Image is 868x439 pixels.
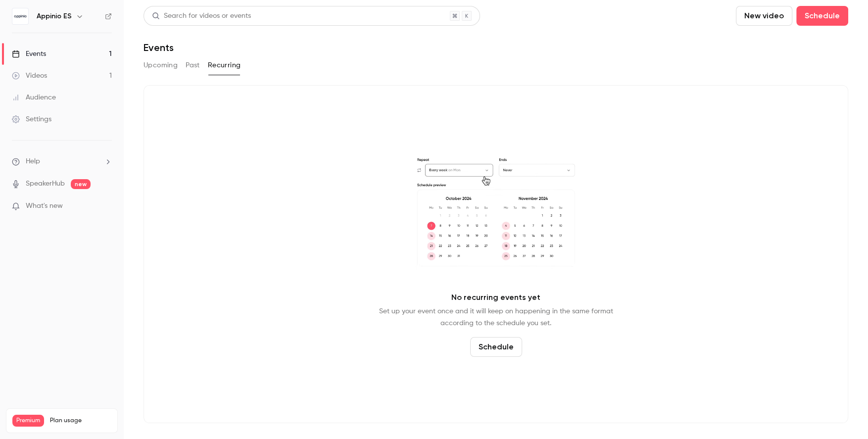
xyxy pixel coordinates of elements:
[12,93,56,102] div: Audience
[12,8,28,24] img: Appinio ES
[26,179,65,189] a: SpeakerHub
[152,11,251,21] div: Search for videos or events
[144,42,174,53] h1: Events
[26,201,63,211] span: What's new
[37,11,72,21] h6: Appinio ES
[50,417,111,425] span: Plan usage
[26,156,40,167] span: Help
[12,156,112,167] li: help-dropdown-opener
[796,6,848,26] button: Schedule
[12,114,51,124] div: Settings
[71,179,91,189] span: new
[186,57,200,73] button: Past
[470,337,522,357] button: Schedule
[144,57,178,73] button: Upcoming
[12,49,46,59] div: Events
[451,292,540,303] p: No recurring events yet
[379,305,613,329] p: Set up your event once and it will keep on happening in the same format according to the schedule...
[12,415,44,427] span: Premium
[12,71,47,81] div: Videos
[736,6,792,26] button: New video
[208,57,241,73] button: Recurring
